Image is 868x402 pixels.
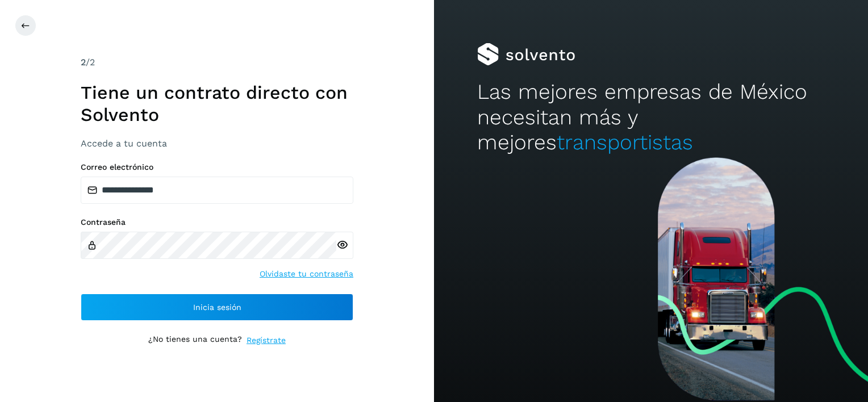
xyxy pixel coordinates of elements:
h2: Las mejores empresas de México necesitan más y mejores [477,79,824,155]
a: Olvidaste tu contraseña [260,268,353,280]
button: Inicia sesión [81,294,353,321]
h3: Accede a tu cuenta [81,138,353,149]
span: 2 [81,57,86,68]
label: Correo electrónico [81,162,353,172]
span: Inicia sesión [193,303,241,311]
label: Contraseña [81,217,353,227]
a: Regístrate [247,334,286,346]
span: transportistas [557,130,693,154]
div: /2 [81,56,353,69]
h1: Tiene un contrato directo con Solvento [81,82,353,125]
p: ¿No tienes una cuenta? [148,334,242,346]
